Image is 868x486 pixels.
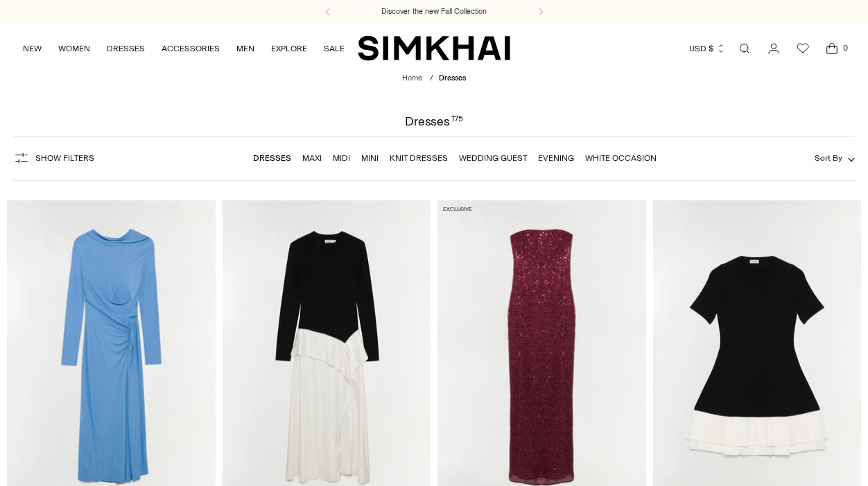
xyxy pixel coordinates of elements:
a: Dresses [253,153,291,163]
a: Go to the account page [760,35,788,62]
span: Sort By [815,153,842,163]
a: Open search modal [731,35,758,62]
a: DRESSES [107,33,145,64]
div: / [430,73,433,85]
a: Open cart modal [818,35,846,62]
a: SALE [324,33,345,64]
span: Show Filters [35,153,94,163]
nav: Linked collections [253,144,657,173]
a: Knit Dresses [390,153,448,163]
button: Sort By [815,150,855,166]
a: Home [402,73,422,83]
a: Mini [361,153,379,163]
nav: breadcrumbs [402,73,466,85]
a: ACCESSORIES [162,33,220,64]
span: 0 [839,42,851,54]
a: Midi [333,153,350,163]
a: Wedding Guest [459,153,527,163]
h1: Dresses [405,115,463,128]
div: 175 [451,115,463,128]
a: SIMKHAI [358,35,510,62]
a: Evening [538,153,574,163]
a: Maxi [302,153,322,163]
a: NEW [23,33,42,64]
a: EXPLORE [271,33,307,64]
button: Show Filters [13,147,94,169]
a: Wishlist [789,35,817,62]
a: White Occasion [585,153,657,163]
span: Dresses [439,73,466,83]
button: USD $ [689,33,726,64]
a: MEN [236,33,254,64]
a: WOMEN [58,33,90,64]
a: Discover the new Fall Collection [381,6,487,17]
